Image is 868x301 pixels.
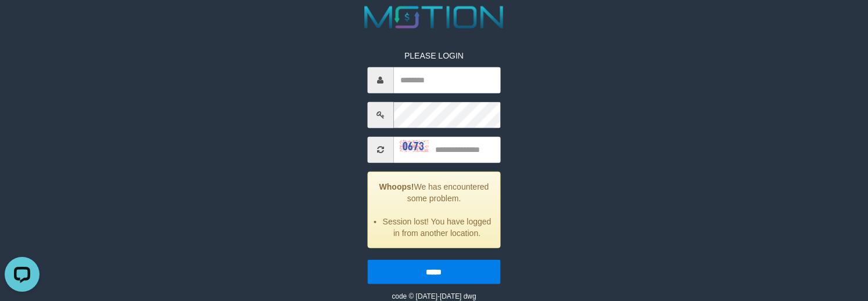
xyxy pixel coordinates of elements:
button: Open LiveChat chat widget [5,5,40,39]
img: captcha [399,140,428,152]
li: Session lost! You have logged in from another location. [382,215,491,238]
img: MOTION_logo.png [358,2,510,32]
small: code © [DATE]-[DATE] dwg [392,292,476,300]
p: PLEASE LOGIN [367,49,500,61]
div: We has encountered some problem. [367,171,500,248]
strong: Whoops! [379,182,414,191]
